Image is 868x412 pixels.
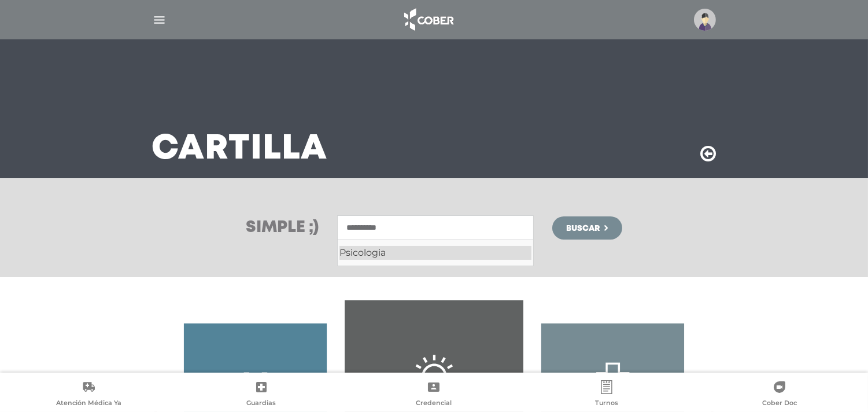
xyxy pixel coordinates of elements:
a: Cober Doc [693,380,866,410]
span: Atención Médica Ya [56,399,121,409]
button: Buscar [552,216,622,240]
a: Atención Médica Ya [2,380,175,410]
img: profile-placeholder.svg [694,9,716,31]
a: Turnos [520,380,693,410]
img: Cober_menu-lines-white.svg [152,13,167,27]
span: Buscar [566,225,600,233]
a: Guardias [175,380,348,410]
span: Guardias [246,399,276,409]
img: logo_cober_home-white.png [398,6,459,34]
div: Psicologia [339,246,531,260]
span: Turnos [595,399,618,409]
h3: Simple ;) [246,220,319,236]
span: Cober Doc [762,399,797,409]
span: Credencial [416,399,452,409]
a: Credencial [348,380,520,410]
h3: Cartilla [152,134,328,164]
